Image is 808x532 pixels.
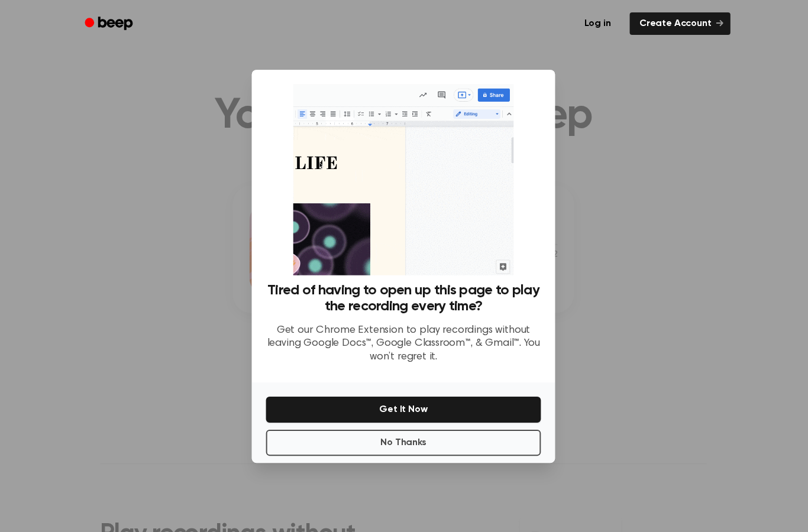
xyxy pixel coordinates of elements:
[630,12,731,35] a: Create Account
[573,10,623,37] a: Log in
[267,429,541,455] button: No Thanks
[267,282,541,314] h3: Tired of having to open up this page to play the recording every time?
[294,84,513,275] img: Beep extension in action
[77,12,144,35] a: Beep
[267,323,541,364] p: Get our Chrome Extension to play recordings without leaving Google Docs™, Google Classroom™, & Gm...
[267,396,541,422] button: Get It Now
